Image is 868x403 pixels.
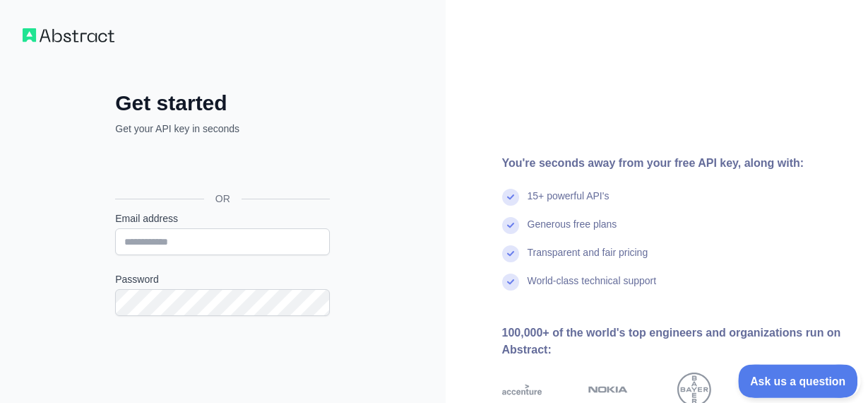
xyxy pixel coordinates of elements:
div: Generous free plans [528,217,617,245]
div: World-class technical support [528,274,657,302]
label: Email address [115,211,330,226]
span: OR [204,192,242,206]
iframe: reCAPTCHA [115,333,330,388]
h2: Get started [115,90,330,116]
p: Get your API key in seconds [115,122,330,136]
img: check mark [502,217,519,234]
iframe: Toggle Customer Support [738,364,860,397]
img: check mark [502,189,519,206]
div: 100,000+ of the world's top engineers and organizations run on Abstract: [502,325,846,358]
div: 15+ powerful API's [528,189,610,217]
div: You're seconds away from your free API key, along with: [502,155,846,172]
div: Transparent and fair pricing [528,245,648,274]
label: Password [115,272,330,286]
img: check mark [502,274,519,291]
iframe: Botão Iniciar sessão com o Google [108,151,334,182]
div: Inicie sessão com o Google. Abre num novo separador [115,151,327,182]
img: check mark [502,245,519,262]
img: Workflow [23,28,114,42]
